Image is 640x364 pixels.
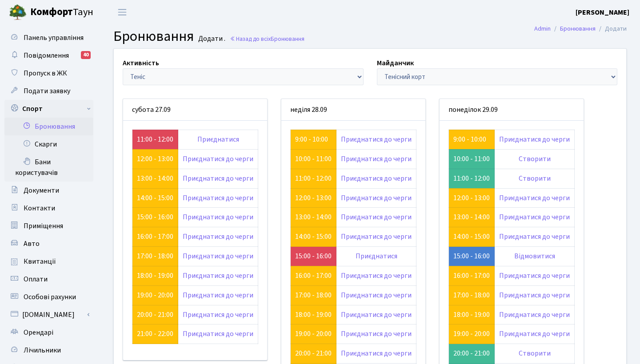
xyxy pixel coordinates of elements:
[453,271,490,281] a: 16:00 - 17:00
[519,348,551,358] a: Створити
[4,47,93,64] a: Повідомлення40
[295,135,328,144] a: 9:00 - 10:00
[440,99,584,121] div: понеділок 29.09
[197,135,239,144] a: Приєднатися
[341,348,412,358] a: Приєднатися до черги
[183,310,253,320] a: Приєднатися до черги
[560,24,596,33] a: Бронювання
[24,86,70,96] span: Подати заявку
[111,5,133,20] button: Переключити навігацію
[519,174,551,183] a: Створити
[183,174,253,183] a: Приєднатися до черги
[81,51,91,59] div: 40
[521,20,640,38] nav: breadcrumb
[341,212,412,222] a: Приєднатися до черги
[4,135,93,153] a: Скарги
[295,251,332,261] a: 15:00 - 16:00
[24,274,48,284] span: Оплати
[453,251,490,261] a: 15:00 - 16:00
[4,324,93,341] a: Орендарі
[4,306,93,324] a: [DOMAIN_NAME]
[4,64,93,82] a: Пропуск в ЖК
[24,292,76,302] span: Особові рахунки
[4,29,93,47] a: Панель управління
[449,149,495,169] td: 10:00 - 11:00
[295,271,332,281] a: 16:00 - 17:00
[24,239,40,249] span: Авто
[295,193,332,203] a: 12:00 - 13:00
[4,270,93,288] a: Оплати
[4,153,93,182] a: Бани користувачів
[24,203,55,213] span: Контакти
[137,193,173,203] a: 14:00 - 15:00
[499,329,570,339] a: Приєднатися до черги
[499,193,570,203] a: Приєднатися до черги
[534,24,551,33] a: Admin
[24,257,56,266] span: Квитанції
[341,232,412,241] a: Приєднатися до черги
[24,221,63,231] span: Приміщення
[4,217,93,235] a: Приміщення
[183,271,253,281] a: Приєднатися до черги
[453,310,490,320] a: 18:00 - 19:00
[295,348,332,358] a: 20:00 - 21:00
[449,344,495,364] td: 20:00 - 21:00
[341,290,412,300] a: Приєднатися до черги
[4,341,93,359] a: Лічильники
[137,135,173,144] a: 11:00 - 12:00
[230,35,304,43] a: Назад до всіхБронювання
[4,82,93,100] a: Подати заявку
[449,169,495,188] td: 11:00 - 12:00
[341,154,412,164] a: Приєднатися до черги
[295,310,332,320] a: 18:00 - 19:00
[24,51,69,60] span: Повідомлення
[4,182,93,199] a: Документи
[4,199,93,217] a: Контакти
[499,310,570,320] a: Приєднатися до черги
[576,7,629,18] a: [PERSON_NAME]
[453,212,490,222] a: 13:00 - 14:00
[453,290,490,300] a: 17:00 - 18:00
[271,35,304,43] span: Бронювання
[519,154,551,164] a: Створити
[576,8,629,17] b: [PERSON_NAME]
[183,154,253,164] a: Приєднатися до черги
[183,329,253,339] a: Приєднатися до черги
[137,290,173,300] a: 19:00 - 20:00
[9,4,27,21] img: logo.png
[499,135,570,144] a: Приєднатися до черги
[356,251,397,261] a: Приєднатися
[341,271,412,281] a: Приєднатися до черги
[341,193,412,203] a: Приєднатися до черги
[499,212,570,222] a: Приєднатися до черги
[4,288,93,306] a: Особові рахунки
[137,212,173,222] a: 15:00 - 16:00
[196,35,225,43] small: Додати .
[183,290,253,300] a: Приєднатися до черги
[24,186,59,195] span: Документи
[137,174,173,183] a: 13:00 - 14:00
[4,253,93,270] a: Квитанції
[295,290,332,300] a: 17:00 - 18:00
[453,193,490,203] a: 12:00 - 13:00
[499,271,570,281] a: Приєднатися до черги
[30,5,93,20] span: Таун
[453,135,486,144] a: 9:00 - 10:00
[24,68,67,78] span: Пропуск в ЖК
[499,290,570,300] a: Приєднатися до черги
[295,329,332,339] a: 19:00 - 20:00
[183,193,253,203] a: Приєднатися до черги
[137,251,173,261] a: 17:00 - 18:00
[24,345,61,355] span: Лічильники
[24,33,84,43] span: Панель управління
[137,232,173,241] a: 16:00 - 17:00
[24,328,53,337] span: Орендарі
[137,154,173,164] a: 12:00 - 13:00
[137,310,173,320] a: 20:00 - 21:00
[295,232,332,241] a: 14:00 - 15:00
[341,310,412,320] a: Приєднатися до черги
[4,100,93,118] a: Спорт
[341,174,412,183] a: Приєднатися до черги
[596,24,627,34] li: Додати
[123,58,159,68] label: Активність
